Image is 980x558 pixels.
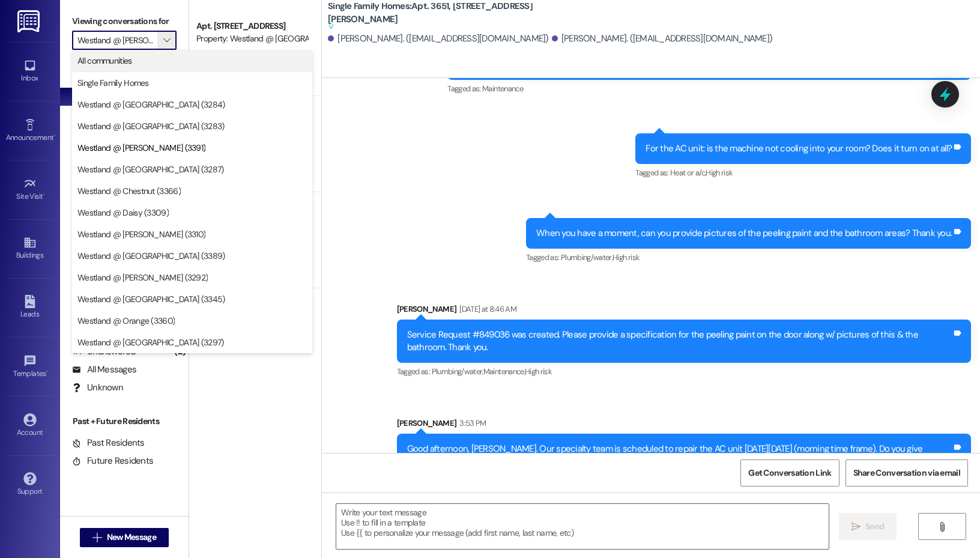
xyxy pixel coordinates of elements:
[196,20,307,32] div: Apt. [STREET_ADDRESS]
[77,228,205,240] span: Westland @ [PERSON_NAME] (3310)
[397,417,971,434] div: [PERSON_NAME]
[77,55,132,67] span: All communities
[53,132,55,140] span: •
[328,32,549,45] div: [PERSON_NAME]. ([EMAIL_ADDRESS][DOMAIN_NAME])
[46,368,48,376] span: •
[43,190,45,199] span: •
[72,363,136,376] div: All Messages
[60,68,189,80] div: Prospects + Residents
[6,232,54,265] a: Buildings
[72,381,123,394] div: Unknown
[77,120,225,132] span: Westland @ [GEOGRAPHIC_DATA] (3283)
[483,366,525,377] span: Maintenance ,
[561,252,612,262] span: Plumbing/water ,
[851,522,861,532] i: 
[526,249,971,266] div: Tagged as:
[196,32,307,45] div: Property: Westland @ [GEOGRAPHIC_DATA] (3391)
[6,351,54,383] a: Templates •
[552,32,773,45] div: [PERSON_NAME]. ([EMAIL_ADDRESS][DOMAIN_NAME])
[77,207,169,219] span: Westland @ Daisy (3309)
[839,513,897,540] button: Send
[77,271,208,284] span: Westland @ [PERSON_NAME] (3292)
[77,315,175,327] span: Westland @ Orange (3360)
[77,250,225,262] span: Westland @ [GEOGRAPHIC_DATA] (3389)
[456,417,486,429] div: 3:53 PM
[845,459,968,487] button: Share Conversation via email
[6,291,54,324] a: Leads
[635,164,971,181] div: Tagged as:
[407,329,952,354] div: Service Request #849036 was created. Please provide a specification for the peeling paint on the ...
[92,533,101,542] i: 
[646,142,952,155] div: For the AC unit: is the machine not cooling into your room? Does it turn on at all?
[6,469,54,501] a: Support
[447,80,971,97] div: Tagged as:
[397,363,971,380] div: Tagged as:
[482,83,523,94] span: Maintenance
[670,168,706,178] span: Heat or a/c ,
[196,49,260,59] span: [PERSON_NAME]
[80,528,169,547] button: New Message
[77,99,225,111] span: Westland @ [GEOGRAPHIC_DATA] (3284)
[612,252,640,262] span: High risk
[706,168,733,178] span: High risk
[107,531,156,544] span: New Message
[6,55,54,88] a: Inbox
[17,10,42,32] img: ResiDesk Logo
[536,227,952,240] div: When you have a moment, can you provide pictures of the peeling paint and the bathroom areas? Tha...
[407,443,952,469] div: Good afternoon, [PERSON_NAME]. Our specialty team is scheduled to repair the AC unit [DATE][DATE]...
[6,410,54,442] a: Account
[77,163,224,175] span: Westland @ [GEOGRAPHIC_DATA] (3287)
[740,459,839,487] button: Get Conversation Link
[77,77,149,89] span: Single Family Homes
[853,467,960,479] span: Share Conversation via email
[72,455,153,467] div: Future Residents
[77,293,225,305] span: Westland @ [GEOGRAPHIC_DATA] (3345)
[72,12,177,31] label: Viewing conversations for
[77,185,181,197] span: Westland @ Chestnut (3366)
[937,522,946,532] i: 
[163,35,170,45] i: 
[60,323,189,336] div: Residents
[432,366,483,377] span: Plumbing/water ,
[77,31,157,50] input: All communities
[525,366,552,377] span: High risk
[260,49,320,59] span: [PERSON_NAME]
[72,437,145,449] div: Past Residents
[456,303,516,315] div: [DATE] at 8:46 AM
[60,415,189,428] div: Past + Future Residents
[748,467,831,479] span: Get Conversation Link
[865,520,884,533] span: Send
[60,232,189,244] div: Prospects
[77,142,205,154] span: Westland @ [PERSON_NAME] (3391)
[77,336,224,348] span: Westland @ [GEOGRAPHIC_DATA] (3297)
[397,303,971,320] div: [PERSON_NAME]
[6,174,54,206] a: Site Visit •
